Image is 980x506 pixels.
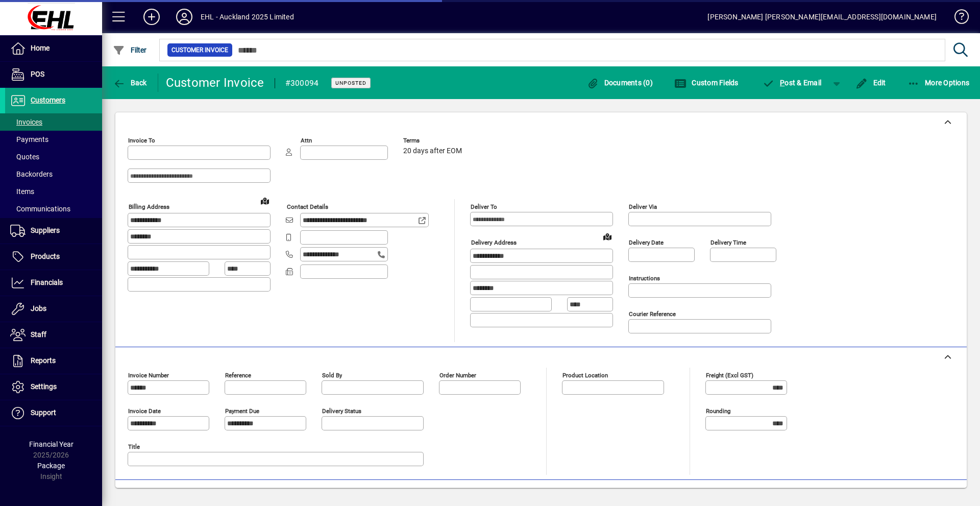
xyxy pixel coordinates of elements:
a: Reports [5,348,102,374]
span: Staff [31,330,46,339]
button: Filter [110,41,150,59]
a: Invoices [5,113,102,131]
app-page-header-button: Back [102,74,158,92]
a: Settings [5,374,102,400]
mat-label: Rounding [706,407,730,415]
mat-label: Invoice number [128,372,169,379]
span: Settings [31,382,57,391]
mat-label: Attn [301,137,312,144]
mat-label: Courier Reference [629,310,676,318]
a: Support [5,400,102,426]
mat-label: Invoice To [128,137,155,144]
button: Back [110,74,150,92]
span: Items [10,187,34,196]
button: Add [135,8,168,26]
mat-label: Reference [225,372,251,379]
div: EHL - Auckland 2025 Limited [201,9,294,25]
a: Products [5,244,102,270]
span: Suppliers [31,226,60,234]
span: Documents (0) [586,79,653,87]
mat-label: Delivery status [322,407,361,415]
span: Package [37,462,65,470]
mat-label: Order number [439,372,476,379]
span: Filter [113,46,147,54]
div: Customer Invoice [166,75,264,91]
div: [PERSON_NAME] [PERSON_NAME][EMAIL_ADDRESS][DOMAIN_NAME] [707,9,937,25]
a: Payments [5,131,102,148]
span: Invoices [10,118,42,126]
span: Unposted [335,80,366,86]
span: 20 days after EOM [403,147,462,155]
div: #300094 [285,75,319,91]
mat-label: Title [128,443,140,450]
a: Staff [5,322,102,348]
span: Reports [31,356,56,365]
button: Post & Email [757,74,827,92]
a: Knowledge Base [947,2,967,35]
button: Edit [853,74,889,92]
mat-label: Payment due [225,407,259,415]
mat-label: Delivery date [629,239,664,246]
button: Custom Fields [672,74,741,92]
span: More Options [908,79,970,87]
span: Support [31,408,56,417]
mat-label: Instructions [629,275,660,282]
a: Jobs [5,296,102,322]
span: Customers [31,96,65,104]
span: Backorders [10,170,53,178]
a: POS [5,62,102,87]
mat-label: Invoice date [128,407,161,415]
mat-label: Product location [562,372,608,379]
span: Financials [31,278,63,286]
button: More Options [905,74,972,92]
a: Financials [5,270,102,296]
button: Profile [168,8,201,26]
span: ost & Email [763,79,822,87]
mat-label: Delivery time [710,239,746,246]
span: Communications [10,205,70,213]
span: Terms [403,137,464,144]
span: Home [31,44,50,52]
mat-label: Sold by [322,372,342,379]
a: View on map [257,192,273,209]
a: Backorders [5,165,102,183]
span: POS [31,70,44,78]
a: Quotes [5,148,102,165]
a: Communications [5,200,102,218]
a: Suppliers [5,218,102,244]
span: Quotes [10,153,39,161]
mat-label: Deliver To [471,203,497,210]
span: Customer Invoice [171,45,228,55]
a: View on map [599,228,616,245]
span: Financial Year [29,440,73,448]
span: Edit [855,79,886,87]
span: Payments [10,135,48,143]
span: Products [31,252,60,260]
span: P [780,79,785,87]
span: Jobs [31,304,46,312]
a: Home [5,36,102,61]
mat-label: Freight (excl GST) [706,372,753,379]
span: Custom Fields [674,79,739,87]
button: Documents (0) [584,74,655,92]
mat-label: Deliver via [629,203,657,210]
span: Back [113,79,147,87]
a: Items [5,183,102,200]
